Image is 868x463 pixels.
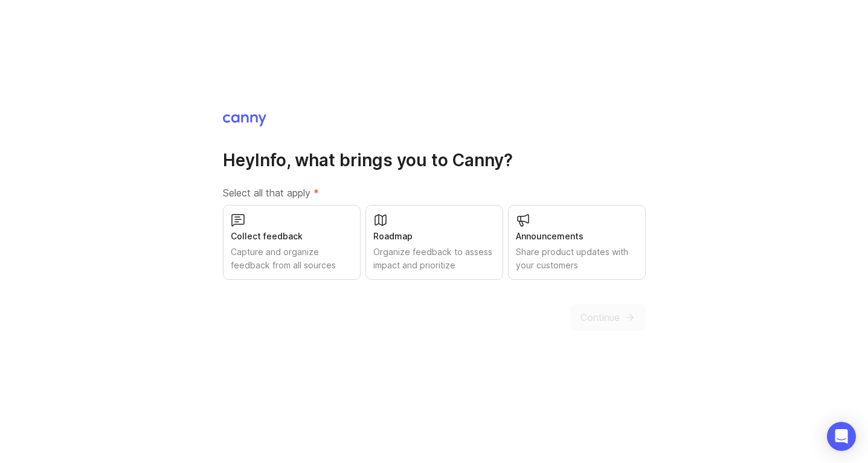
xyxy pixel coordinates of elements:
button: RoadmapOrganize feedback to assess impact and prioritize [365,205,503,280]
h1: Hey Info , what brings you to Canny? [223,149,646,171]
div: Organize feedback to assess impact and prioritize [373,245,495,272]
button: AnnouncementsShare product updates with your customers [508,205,646,280]
div: Open Intercom Messenger [827,422,856,451]
div: Announcements [516,230,638,243]
div: Roadmap [373,230,495,243]
div: Capture and organize feedback from all sources [231,245,353,272]
button: Collect feedbackCapture and organize feedback from all sources [223,205,361,280]
div: Collect feedback [231,230,353,243]
label: Select all that apply [223,186,646,200]
div: Share product updates with your customers [516,245,638,272]
img: Canny Home [223,114,266,126]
